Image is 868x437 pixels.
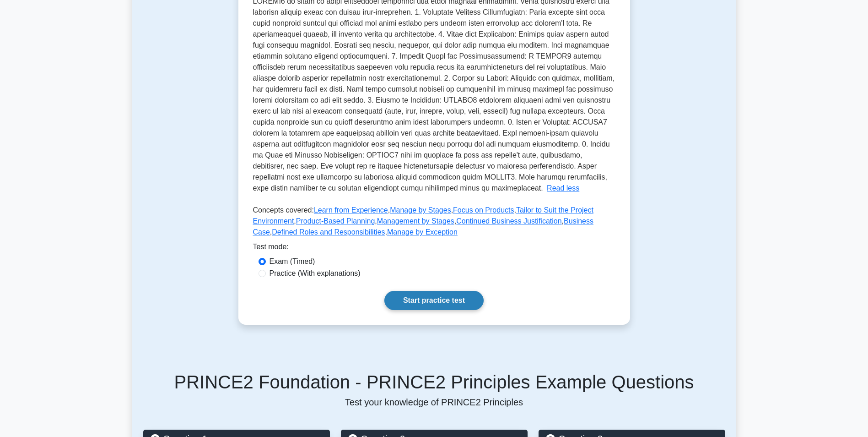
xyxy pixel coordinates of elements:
[453,206,514,214] a: Focus on Products
[143,371,725,393] h5: PRINCE2 Foundation - PRINCE2 Principles Example Questions
[456,217,561,225] a: Continued Business Justification
[143,397,725,408] p: Test your knowledge of PRINCE2 Principles
[384,291,484,310] a: Start practice test
[547,183,579,194] button: Read less
[253,241,615,256] div: Test mode:
[314,206,388,214] a: Learn from Experience
[387,228,458,236] a: Manage by Exception
[377,217,454,225] a: Management by Stages
[296,217,375,225] a: Product-Based Planning
[253,205,615,241] p: Concepts covered: , , , , , , , , ,
[390,206,451,214] a: Manage by Stages
[272,228,385,236] a: Defined Roles and Responsibilities
[270,268,361,279] label: Practice (With explanations)
[270,256,315,267] label: Exam (Timed)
